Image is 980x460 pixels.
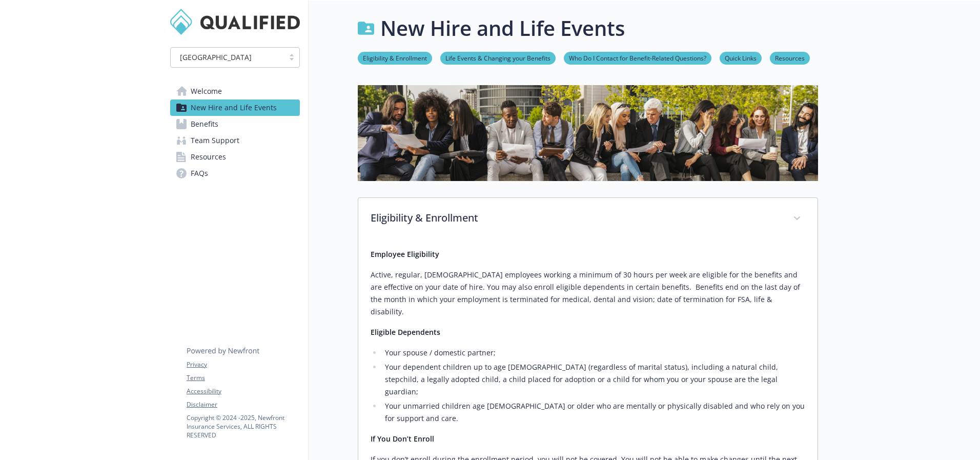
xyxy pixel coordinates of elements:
[191,99,277,116] span: New Hire and Life Events
[176,52,279,63] span: [GEOGRAPHIC_DATA]
[180,52,252,63] span: [GEOGRAPHIC_DATA]
[440,53,556,63] a: Life Events & Changing your Benefits
[191,83,222,99] span: Welcome
[564,53,711,63] a: Who Do I Contact for Benefit-Related Questions?
[187,413,299,439] p: Copyright © 2024 - 2025 , Newfront Insurance Services, ALL RIGHTS RESERVED
[382,400,805,425] li: Your unmarried children age [DEMOGRAPHIC_DATA] or older who are mentally or physically disabled a...
[371,269,805,318] p: Active, regular, [DEMOGRAPHIC_DATA] employees working a minimum of 30 hours per week are eligible...
[187,373,299,383] a: Terms
[170,132,300,149] a: Team Support
[382,361,805,398] li: Your dependent children up to age [DEMOGRAPHIC_DATA] (regardless of marital status), including a ...
[187,400,299,409] a: Disclaimer
[371,249,439,259] strong: Employee Eligibility
[191,165,208,182] span: FAQs
[371,327,440,337] strong: Eligible Dependents
[170,83,300,99] a: Welcome
[191,132,239,149] span: Team Support
[170,149,300,165] a: Resources
[358,53,432,63] a: Eligibility & Enrollment
[371,434,434,444] strong: If You Don’t Enroll
[380,13,625,44] h1: New Hire and Life Events
[170,116,300,132] a: Benefits
[358,85,818,181] img: new hire page banner
[191,149,226,165] span: Resources
[770,53,810,63] a: Resources
[371,210,781,226] p: Eligibility & Enrollment
[358,198,818,240] div: Eligibility & Enrollment
[187,387,299,396] a: Accessibility
[720,53,762,63] a: Quick Links
[382,347,805,359] li: Your spouse / domestic partner;
[170,165,300,182] a: FAQs
[170,99,300,116] a: New Hire and Life Events
[187,360,299,369] a: Privacy
[191,116,218,132] span: Benefits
